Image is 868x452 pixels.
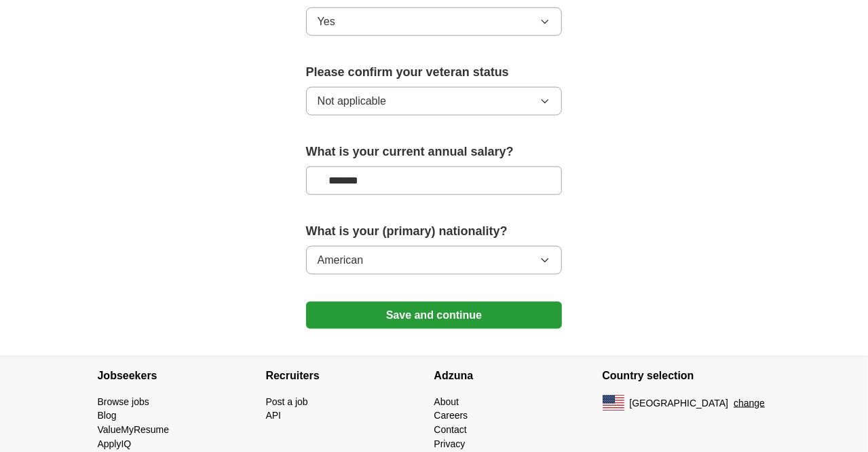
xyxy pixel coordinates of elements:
[318,14,335,30] span: Yes
[306,222,563,241] label: What is your (primary) nationality?
[266,411,282,421] a: API
[266,396,308,407] a: Post a job
[434,439,466,450] a: Privacy
[434,425,467,436] a: Contact
[434,396,459,407] a: About
[306,302,563,329] button: Save and continue
[98,411,117,421] a: Blog
[306,7,563,36] button: Yes
[603,357,771,395] h4: Country selection
[306,143,563,161] label: What is your current annual salary?
[98,439,132,450] a: ApplyIQ
[98,396,149,407] a: Browse jobs
[318,252,364,268] span: American
[318,93,386,109] span: Not applicable
[306,63,563,82] label: Please confirm your veteran status
[306,246,563,275] button: American
[98,425,170,436] a: ValueMyResume
[306,87,563,116] button: Not applicable
[434,411,468,421] a: Careers
[734,396,765,411] button: change
[603,395,624,411] img: US flag
[630,396,729,411] span: [GEOGRAPHIC_DATA]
